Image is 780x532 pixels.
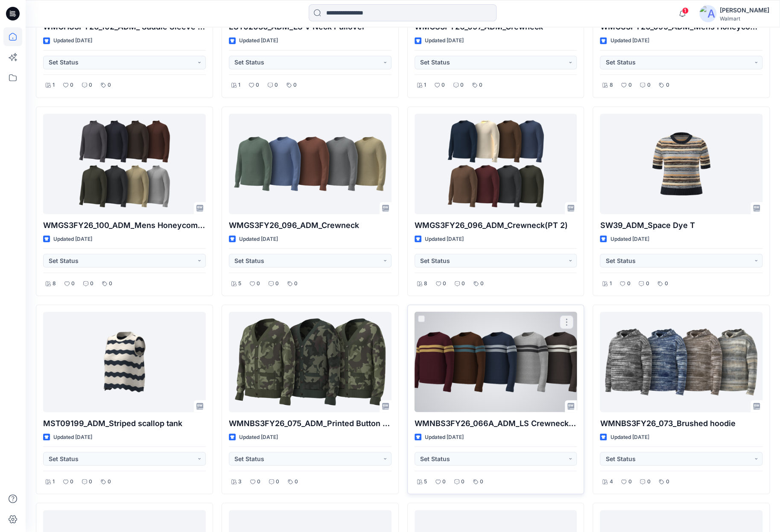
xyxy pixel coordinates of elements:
[53,433,92,441] p: Updated [DATE]
[43,312,206,412] a: MST09199_ADM_Striped scallop tank
[276,477,279,486] p: 0
[71,279,75,288] p: 0
[238,81,240,90] p: 1
[699,5,716,22] img: avatar
[600,417,762,429] p: WMNBS3FY26_073_Brushed hoodie
[610,433,649,441] p: Updated [DATE]
[424,477,427,486] p: 5
[441,81,445,90] p: 0
[238,279,241,288] p: 5
[609,81,613,90] p: 8
[442,477,446,486] p: 0
[229,312,391,412] a: WMNBS3FY26_075_ADM_Printed Button Down
[239,234,278,243] p: Updated [DATE]
[108,477,111,486] p: 0
[682,7,689,14] span: 1
[480,279,484,288] p: 0
[53,36,92,45] p: Updated [DATE]
[257,477,260,486] p: 0
[425,234,464,243] p: Updated [DATE]
[600,219,762,231] p: SW39_ADM_Space Dye T
[415,417,577,429] p: WMNBS3FY26_066A_ADM_LS Crewneck copy
[89,477,92,486] p: 0
[424,81,426,90] p: 1
[53,279,56,288] p: 8
[70,81,73,90] p: 0
[720,5,769,15] div: [PERSON_NAME]
[109,279,112,288] p: 0
[415,114,577,214] a: WMGS3FY26_096_ADM_Crewneck(PT 2)
[108,81,111,90] p: 0
[415,219,577,231] p: WMGS3FY26_096_ADM_Crewneck(PT 2)
[600,312,762,412] a: WMNBS3FY26_073_Brushed hoodie
[609,279,611,288] p: 1
[610,36,649,45] p: Updated [DATE]
[610,234,649,243] p: Updated [DATE]
[238,477,242,486] p: 3
[600,114,762,214] a: SW39_ADM_Space Dye T
[90,279,93,288] p: 0
[479,81,482,90] p: 0
[43,417,206,429] p: MST09199_ADM_Striped scallop tank
[664,279,668,288] p: 0
[89,81,92,90] p: 0
[293,81,297,90] p: 0
[628,81,631,90] p: 0
[628,477,631,486] p: 0
[480,477,483,486] p: 0
[294,279,298,288] p: 0
[256,81,259,90] p: 0
[720,15,769,22] div: Walmart
[43,219,206,231] p: WMGS3FY26_100_ADM_Mens Honeycomb Quarter Zip
[257,279,260,288] p: 0
[646,279,649,288] p: 0
[53,81,55,90] p: 1
[443,279,446,288] p: 0
[43,114,206,214] a: WMGS3FY26_100_ADM_Mens Honeycomb Quarter Zip
[275,81,278,90] p: 0
[53,477,55,486] p: 1
[609,477,613,486] p: 4
[460,81,464,90] p: 0
[424,279,427,288] p: 8
[415,312,577,412] a: WMNBS3FY26_066A_ADM_LS Crewneck copy
[425,433,464,441] p: Updated [DATE]
[239,433,278,441] p: Updated [DATE]
[70,477,73,486] p: 0
[229,417,391,429] p: WMNBS3FY26_075_ADM_Printed Button Down
[229,219,391,231] p: WMGS3FY26_096_ADM_Crewneck
[462,279,465,288] p: 0
[53,234,92,243] p: Updated [DATE]
[627,279,630,288] p: 0
[229,114,391,214] a: WMGS3FY26_096_ADM_Crewneck
[461,477,464,486] p: 0
[295,477,298,486] p: 0
[239,36,278,45] p: Updated [DATE]
[666,477,669,486] p: 0
[647,81,650,90] p: 0
[275,279,279,288] p: 0
[666,81,669,90] p: 0
[647,477,650,486] p: 0
[425,36,464,45] p: Updated [DATE]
